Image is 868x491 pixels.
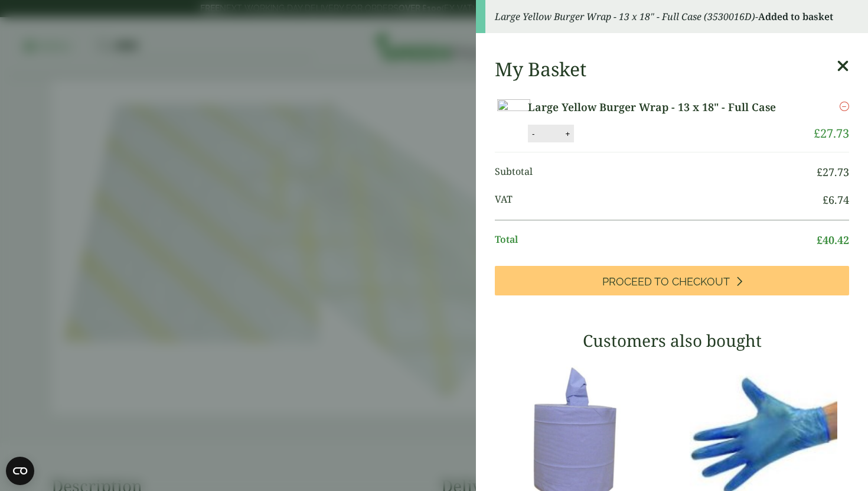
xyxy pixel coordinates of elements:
span: £ [823,193,828,207]
em: Large Yellow Burger Wrap - 13 x 18" - Full Case (3530016D) [495,10,755,23]
h3: Customers also bought [495,331,849,351]
bdi: 27.73 [814,125,849,141]
span: £ [817,165,823,179]
button: - [528,129,538,139]
bdi: 6.74 [823,193,849,207]
strong: Added to basket [758,10,833,23]
button: Open CMP widget [6,457,34,485]
span: £ [817,233,823,247]
span: Proceed to Checkout [602,275,730,288]
a: Large Yellow Burger Wrap - 13 x 18" - Full Case [528,99,795,115]
span: VAT [495,192,823,208]
bdi: 40.42 [817,233,849,247]
span: £ [814,125,820,141]
button: + [562,129,573,139]
span: Subtotal [495,164,817,180]
a: Proceed to Checkout [495,266,849,295]
h2: My Basket [495,58,586,80]
span: Total [495,232,817,248]
a: Remove this item [840,99,849,113]
bdi: 27.73 [817,165,849,179]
